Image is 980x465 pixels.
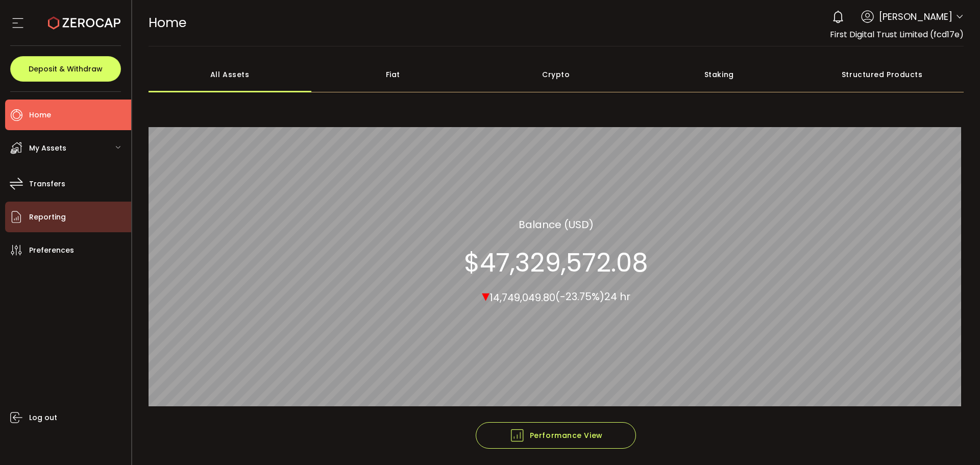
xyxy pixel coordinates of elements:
span: [PERSON_NAME] [879,10,952,23]
section: $47,329,572.08 [464,247,648,278]
span: My Assets [29,141,66,156]
span: First Digital Trust Limited (fcd17e) [830,29,964,40]
span: Home [29,108,51,123]
div: All Assets [149,57,312,92]
iframe: Chat Widget [929,416,980,465]
span: ▾ [482,284,489,306]
div: Crypto [475,57,638,92]
div: Staking [638,57,801,92]
span: Performance View [509,428,603,443]
span: Reporting [29,210,66,225]
div: Structured Products [801,57,964,92]
section: Balance (USD) [519,216,594,232]
span: (-23.75%) [555,289,604,304]
span: Deposit & Withdraw [29,65,103,72]
span: Log out [29,410,57,425]
span: Preferences [29,243,74,258]
button: Performance View [476,422,636,449]
div: Fiat [311,57,475,92]
button: Deposit & Withdraw [10,56,121,82]
span: 24 hr [604,289,630,304]
span: 14,749,049.80 [489,290,555,304]
span: Transfers [29,177,65,191]
span: Home [149,14,186,32]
